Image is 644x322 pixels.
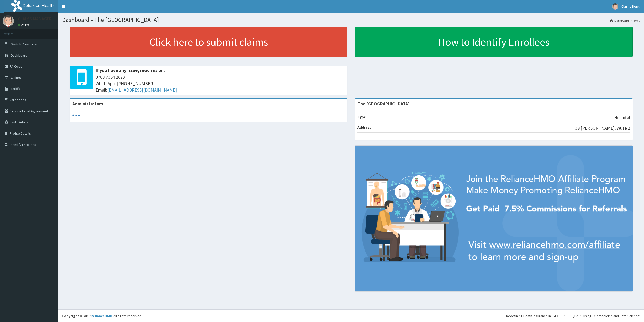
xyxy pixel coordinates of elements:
strong: Copyright © 2017 . [62,314,113,318]
a: Online [18,23,30,26]
img: User Image [612,3,618,10]
b: Address [357,125,371,130]
a: How to Identify Enrollees [355,27,633,57]
span: Switch Providers [11,42,37,46]
img: provider-team-banner.png [355,146,633,291]
span: 0700 7354 2623 WhatsApp: [PHONE_NUMBER] Email: [96,74,345,93]
b: Type [357,115,366,119]
span: Claims [11,75,21,80]
a: RelianceHMO [91,314,112,318]
span: Dashboard [11,53,27,58]
b: If you have any issue, reach us on: [96,67,165,73]
strong: The [GEOGRAPHIC_DATA] [357,101,410,107]
a: Dashboard [610,18,629,23]
p: Hospital [614,114,630,121]
p: CLAIMS MANAGER [18,16,52,21]
span: Claims Dept. [621,4,640,9]
span: Tariffs [11,86,20,91]
a: Click here to submit claims [70,27,347,57]
p: 39 [PERSON_NAME], Wuse 2 [575,125,630,131]
h1: Dashboard - The [GEOGRAPHIC_DATA] [62,16,640,23]
a: [EMAIL_ADDRESS][DOMAIN_NAME] [107,87,177,93]
svg: audio-loading [72,112,80,119]
div: Redefining Heath Insurance in [GEOGRAPHIC_DATA] using Telemedicine and Data Science! [506,313,640,318]
li: Here [629,18,640,23]
img: User Image [3,15,14,27]
b: Administrators [72,101,103,107]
